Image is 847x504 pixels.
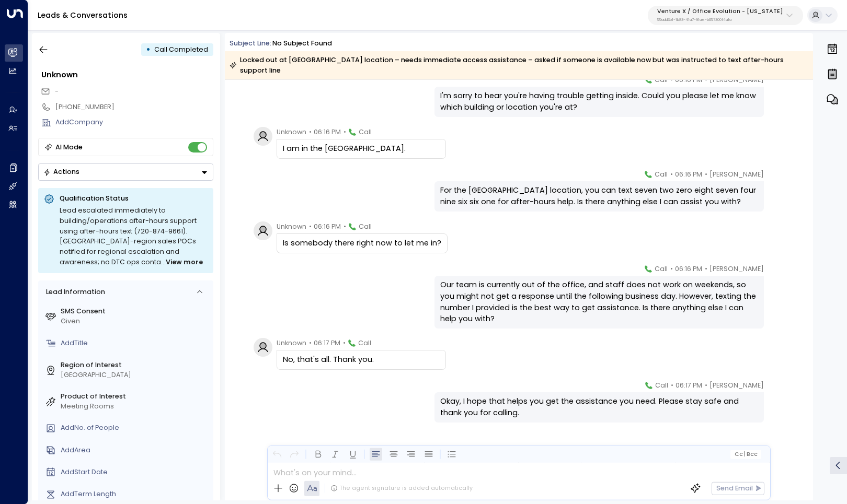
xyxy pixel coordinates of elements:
[440,90,758,113] div: I'm sorry to hear you're having trouble getting inside. Could you please let me know which buildi...
[61,338,210,348] div: AddTitle
[61,370,210,380] div: [GEOGRAPHIC_DATA]
[655,264,668,274] span: Call
[768,169,787,188] img: 12_headshot.jpg
[61,392,210,402] label: Product of Interest
[61,423,210,433] div: AddNo. of People
[330,484,473,493] div: The agent signature is added automatically
[705,380,707,391] span: •
[230,55,807,76] div: Locked out at [GEOGRAPHIC_DATA] location – needs immediate access assistance – asked if someone i...
[709,264,764,274] span: [PERSON_NAME]
[55,118,213,127] div: AddCompany
[277,221,306,232] span: Unknown
[314,221,341,232] span: 06:16 PM
[359,221,372,232] span: Call
[768,264,787,283] img: 12_headshot.jpg
[270,448,283,461] button: Undo
[670,264,673,274] span: •
[358,338,371,348] span: Call
[734,451,758,458] span: Cc Bcc
[705,75,707,85] span: •
[272,39,332,49] div: No subject found
[648,6,803,25] button: Venture X / Office Evolution - [US_STATE]55add3b1-1b83-41a7-91ae-b657300f4a1a
[655,380,668,391] span: Call
[768,380,787,399] img: 12_headshot.jpg
[670,75,673,85] span: •
[277,338,306,348] span: Unknown
[675,75,702,85] span: 06:16 PM
[705,264,707,274] span: •
[709,380,764,391] span: [PERSON_NAME]
[41,69,213,81] div: Unknown
[670,169,673,180] span: •
[60,194,208,203] p: Qualification Status
[440,185,758,207] div: For the [GEOGRAPHIC_DATA] location, you can text seven two zero eight seven four nine six six one...
[675,169,702,180] span: 06:16 PM
[38,163,213,181] button: Actions
[309,127,312,137] span: •
[55,142,83,153] div: AI Mode
[61,467,210,477] div: AddStart Date
[61,446,210,455] div: AddArea
[314,127,341,137] span: 06:16 PM
[55,87,59,96] span: -
[314,338,340,348] span: 06:17 PM
[343,338,346,348] span: •
[42,287,105,297] div: Lead Information
[655,169,668,180] span: Call
[705,169,707,180] span: •
[166,257,203,267] span: View more
[709,75,764,85] span: [PERSON_NAME]
[61,360,210,370] label: Region of Interest
[655,75,668,85] span: Call
[61,307,210,317] label: SMS Consent
[744,451,746,458] span: |
[730,450,761,459] button: Cc|Bcc
[440,396,758,418] div: Okay, I hope that helps you get the assistance you need. Please stay safe and thank you for calling.
[55,102,213,112] div: [PHONE_NUMBER]
[61,489,210,499] div: AddTerm Length
[283,143,440,155] div: I am in the [GEOGRAPHIC_DATA].
[440,279,758,324] div: Our team is currently out of the office, and staff does not work on weekends, so you might not ge...
[344,221,346,232] span: •
[60,205,208,267] div: Lead escalated immediately to building/operations after-hours support using after-hours text (720...
[230,39,271,48] span: Subject Line:
[283,238,441,249] div: Is somebody there right now to let me in?
[38,163,213,181] div: Button group with a nested menu
[309,221,312,232] span: •
[344,127,346,137] span: •
[671,380,673,391] span: •
[61,317,210,326] div: Given
[38,10,128,20] a: Leads & Conversations
[657,8,783,15] p: Venture X / Office Evolution - [US_STATE]
[154,45,208,54] span: Call Completed
[277,127,306,137] span: Unknown
[359,127,372,137] span: Call
[61,402,210,412] div: Meeting Rooms
[675,264,702,274] span: 06:16 PM
[709,169,764,180] span: [PERSON_NAME]
[43,168,79,176] div: Actions
[657,18,783,22] p: 55add3b1-1b83-41a7-91ae-b657300f4a1a
[288,448,301,461] button: Redo
[309,338,312,348] span: •
[146,41,151,58] div: •
[283,354,440,366] div: No, that's all. Thank you.
[676,380,702,391] span: 06:17 PM
[768,75,787,93] img: 12_headshot.jpg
